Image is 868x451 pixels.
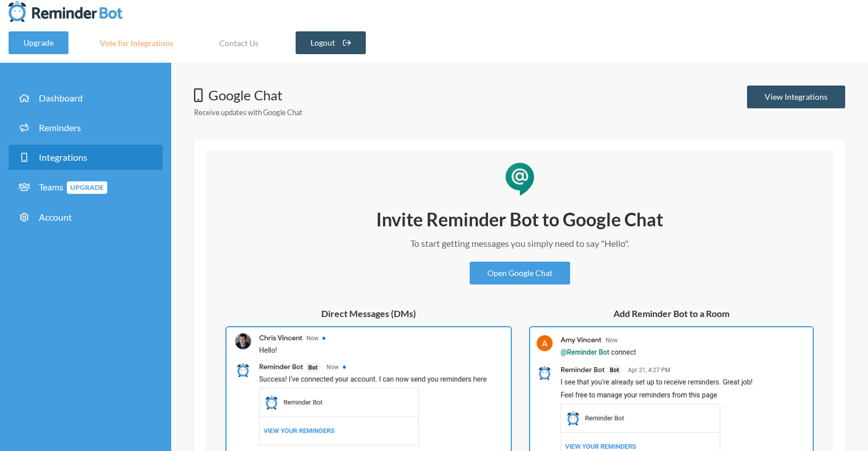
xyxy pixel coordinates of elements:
span: Upgrade [67,181,107,194]
a: Account [9,205,163,230]
a: Upgrade [9,31,68,54]
a: View Integrations [747,86,845,108]
h5: Direct Messages (DMs) [225,307,512,320]
a: Reminders [9,115,163,140]
p: To start getting messages you simply need to say "Hello". [349,237,691,250]
a: Integrations [9,145,163,170]
a: Contact Us [205,31,273,54]
span: Account [39,212,72,222]
a: Vote for Integrations [86,31,188,54]
a: Dashboard [9,86,163,111]
a: TeamsUpgrade [9,174,163,200]
small: Receive updates with Google Chat [194,108,302,117]
span: Integrations [39,152,87,162]
a: Logout [296,31,366,54]
h1: Google Chat [194,86,302,105]
span: Reminders [39,122,81,133]
h2: Invite Reminder Bot to Google Chat [349,208,691,231]
span: Dashboard [39,92,83,103]
a: Open Google Chat [470,262,570,285]
span: Teams [39,181,107,192]
h5: Add Reminder Bot to a Room [529,307,814,320]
